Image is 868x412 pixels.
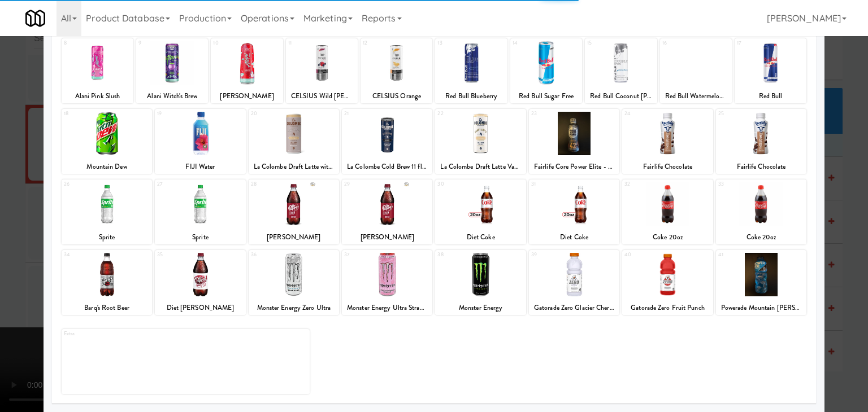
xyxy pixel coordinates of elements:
[63,230,150,244] div: Sprite
[249,179,339,244] div: 28[PERSON_NAME]
[736,89,805,103] div: Red Bull
[155,301,245,315] div: Diet [PERSON_NAME]
[286,89,358,103] div: CELSIUS Wild [PERSON_NAME]
[249,160,339,174] div: La Colombe Draft Latte with Oatmilk 11 fl. oz.
[64,329,186,339] div: Extra
[63,160,150,174] div: Mountain Dew
[62,301,152,315] div: Barq's Root Beer
[622,250,713,315] div: 40Gatorade Zero Fruit Punch
[435,109,526,174] div: 22La Colombe Draft Latte Vanilla 11 fl. oz.
[529,301,619,315] div: Gatorade Zero Glacier Cherry
[735,38,806,103] div: 17Red Bull
[529,160,619,174] div: Fairlife Core Power Elite - Chocolate
[211,89,283,103] div: [PERSON_NAME]
[718,250,761,260] div: 41
[361,38,432,103] div: 12CELSIUS Orange
[64,179,107,189] div: 26
[437,250,480,260] div: 38
[249,250,339,315] div: 36Monster Energy Zero Ultra
[587,89,655,103] div: Red Bull Coconut [PERSON_NAME]
[155,250,245,315] div: 35Diet [PERSON_NAME]
[155,109,245,174] div: 19FIJI Water
[510,89,582,103] div: Red Bull Sugar Free
[363,38,397,48] div: 12
[64,38,98,48] div: 8
[288,38,322,48] div: 11
[531,301,618,315] div: Gatorade Zero Glacier Cherry
[63,89,132,103] div: Alani Pink Slush
[718,160,805,174] div: Fairlife Chocolate
[624,250,667,260] div: 40
[531,179,574,189] div: 31
[622,301,713,315] div: Gatorade Zero Fruit Punch
[157,301,244,315] div: Diet [PERSON_NAME]
[342,230,432,244] div: [PERSON_NAME]
[286,38,358,103] div: 11CELSIUS Wild [PERSON_NAME]
[212,89,281,103] div: [PERSON_NAME]
[342,160,432,174] div: La Colombe Cold Brew 11 fl. oz.
[342,109,432,174] div: 21La Colombe Cold Brew 11 fl. oz.
[136,38,208,103] div: 9Alani Witch's Brew
[718,179,761,189] div: 33
[531,230,618,244] div: Diet Coke
[62,160,152,174] div: Mountain Dew
[138,89,206,103] div: Alani Witch's Brew
[251,109,294,119] div: 20
[362,89,431,103] div: CELSIUS Orange
[435,179,526,244] div: 30Diet Coke
[251,250,294,260] div: 36
[437,89,505,103] div: Red Bull Blueberry
[136,89,208,103] div: Alani Witch's Brew
[155,230,245,244] div: Sprite
[437,230,524,244] div: Diet Coke
[622,160,713,174] div: Fairlife Chocolate
[437,38,471,48] div: 13
[585,38,657,103] div: 15Red Bull Coconut [PERSON_NAME]
[624,160,711,174] div: Fairlife Chocolate
[531,109,574,119] div: 23
[138,38,172,48] div: 9
[624,109,667,119] div: 24
[624,301,711,315] div: Gatorade Zero Fruit Punch
[512,89,580,103] div: Red Bull Sugar Free
[62,329,310,394] div: Extra
[62,250,152,315] div: 34Barq's Root Beer
[737,38,771,48] div: 17
[213,38,247,48] div: 10
[435,301,526,315] div: Monster Energy
[155,160,245,174] div: FIJI Water
[157,230,244,244] div: Sprite
[62,230,152,244] div: Sprite
[25,8,45,28] img: Micromart
[529,179,619,244] div: 31Diet Coke
[157,109,200,119] div: 19
[437,179,480,189] div: 30
[157,250,200,260] div: 35
[735,89,806,103] div: Red Bull
[63,301,150,315] div: Barq's Root Beer
[64,250,107,260] div: 34
[585,89,657,103] div: Red Bull Coconut [PERSON_NAME]
[157,160,244,174] div: FIJI Water
[157,179,200,189] div: 27
[155,179,245,244] div: 27Sprite
[716,250,806,315] div: 41Powerade Mountain [PERSON_NAME] Blast
[344,160,431,174] div: La Colombe Cold Brew 11 fl. oz.
[718,301,805,315] div: Powerade Mountain [PERSON_NAME] Blast
[529,109,619,174] div: 23Fairlife Core Power Elite - Chocolate
[718,109,761,119] div: 25
[660,38,732,103] div: 16Red Bull Watermelon 12 oz
[344,109,387,119] div: 21
[624,230,711,244] div: Coke 20oz
[342,301,432,315] div: Monster Energy Ultra Strawberry Dreams
[250,301,337,315] div: Monster Energy Zero Ultra
[662,38,696,48] div: 16
[587,38,621,48] div: 15
[342,179,432,244] div: 29[PERSON_NAME]
[62,179,152,244] div: 26Sprite
[62,89,133,103] div: Alani Pink Slush
[716,160,806,174] div: Fairlife Chocolate
[250,230,337,244] div: [PERSON_NAME]
[344,230,431,244] div: [PERSON_NAME]
[716,179,806,244] div: 33Coke 20oz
